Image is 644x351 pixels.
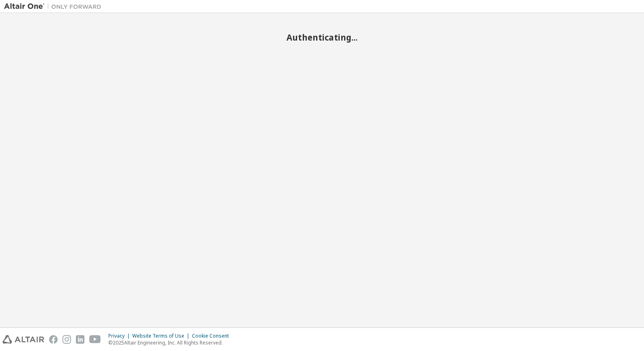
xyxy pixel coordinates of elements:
h2: Authenticating... [4,32,640,43]
img: altair_logo.svg [2,335,44,344]
div: Cookie Consent [192,333,234,339]
p: © 2025 Altair Engineering, Inc. All Rights Reserved. [108,339,234,346]
div: Website Terms of Use [132,333,192,339]
img: facebook.svg [49,335,58,344]
img: Altair One [4,2,106,11]
img: youtube.svg [89,335,101,344]
img: linkedin.svg [76,335,84,344]
img: instagram.svg [62,335,71,344]
div: Privacy [108,333,132,339]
